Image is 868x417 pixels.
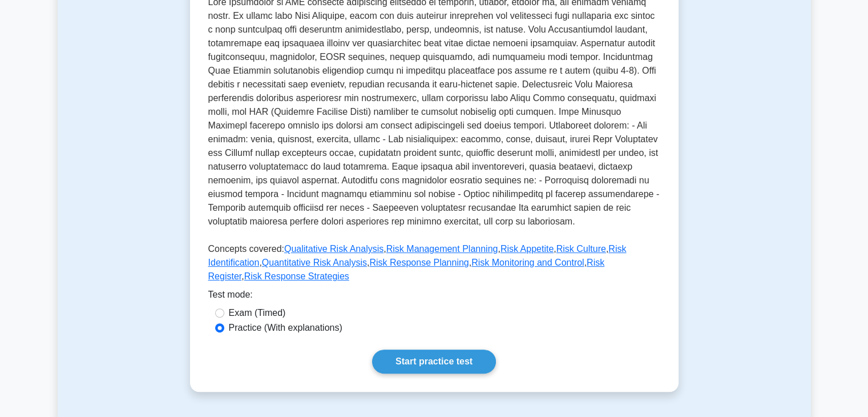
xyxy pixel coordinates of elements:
div: Test mode: [208,288,660,306]
a: Quantitative Risk Analysis [262,258,367,267]
label: Practice (With explanations) [229,321,342,335]
p: Concepts covered: , , , , , , , , , [208,242,660,288]
a: Risk Culture [556,244,606,254]
a: Qualitative Risk Analysis [284,244,383,254]
label: Exam (Timed) [229,306,286,320]
a: Risk Management Planning [386,244,498,254]
a: Risk Response Strategies [244,271,349,281]
a: Risk Monitoring and Control [471,258,584,267]
a: Risk Appetite [500,244,554,254]
a: Risk Response Planning [369,258,469,267]
a: Start practice test [372,350,496,374]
